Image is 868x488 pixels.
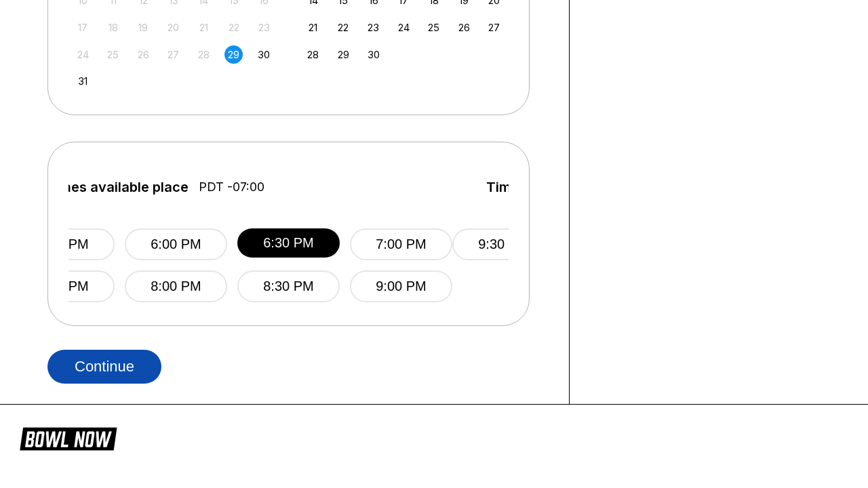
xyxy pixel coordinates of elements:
div: Not available Sunday, August 24th, 2025 [74,45,92,64]
div: Choose Saturday, September 27th, 2025 [485,18,503,37]
button: 6:00 PM [125,228,227,260]
div: Not available Wednesday, August 27th, 2025 [164,45,182,64]
div: Not available Tuesday, August 19th, 2025 [134,18,153,37]
div: Not available Thursday, August 21st, 2025 [195,18,213,37]
div: Choose Tuesday, September 30th, 2025 [364,45,382,64]
div: Not available Tuesday, August 26th, 2025 [134,45,153,64]
button: 8:30 PM [237,270,340,302]
div: Choose Thursday, September 25th, 2025 [425,18,443,37]
div: Choose Sunday, August 31st, 2025 [74,72,92,90]
div: Not available Thursday, August 28th, 2025 [195,45,213,64]
div: Choose Sunday, September 21st, 2025 [304,18,322,37]
span: Times available place [46,180,189,195]
button: 9:00 PM [350,270,452,302]
div: Not available Monday, August 18th, 2025 [104,18,122,37]
span: PDT -07:00 [199,180,264,195]
button: Continue [47,350,161,384]
div: Not available Wednesday, August 20th, 2025 [164,18,182,37]
div: Choose Wednesday, September 24th, 2025 [395,18,413,37]
button: 9:30 PM [452,228,555,260]
div: Choose Saturday, August 30th, 2025 [255,45,273,64]
div: Not available Monday, August 25th, 2025 [104,45,122,64]
button: 7:00 PM [350,228,452,260]
span: Times available place [486,180,629,195]
div: Choose Friday, August 29th, 2025 [224,45,243,64]
div: Choose Monday, September 29th, 2025 [334,45,353,64]
button: 8:00 PM [125,270,227,302]
div: Not available Saturday, August 23rd, 2025 [255,18,273,37]
div: Choose Tuesday, September 23rd, 2025 [364,18,382,37]
div: Choose Monday, September 22nd, 2025 [334,18,353,37]
div: Not available Sunday, August 17th, 2025 [74,18,92,37]
div: Not available Friday, August 22nd, 2025 [224,18,243,37]
div: Choose Sunday, September 28th, 2025 [304,45,322,64]
button: 6:30 PM [237,228,340,258]
div: Choose Friday, September 26th, 2025 [455,18,473,37]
